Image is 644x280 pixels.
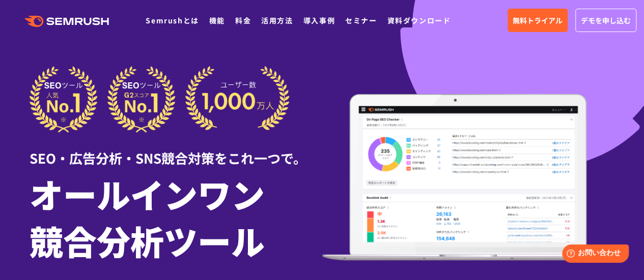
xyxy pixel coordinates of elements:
[575,9,636,32] a: デモを申し込む
[146,15,199,25] a: Semrushとは
[581,15,631,26] span: デモを申し込む
[508,9,568,32] a: 無料トライアル
[553,240,633,269] iframe: Help widget launcher
[513,15,563,26] span: 無料トライアル
[345,15,377,25] a: セミナー
[303,15,335,25] a: 導入事例
[30,170,322,264] h1: オールインワン 競合分析ツール
[235,15,251,25] a: 料金
[30,133,322,168] div: SEO・広告分析・SNS競合対策をこれ一つで。
[261,15,293,25] a: 活用方法
[209,15,225,25] a: 機能
[387,15,451,25] a: 資料ダウンロード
